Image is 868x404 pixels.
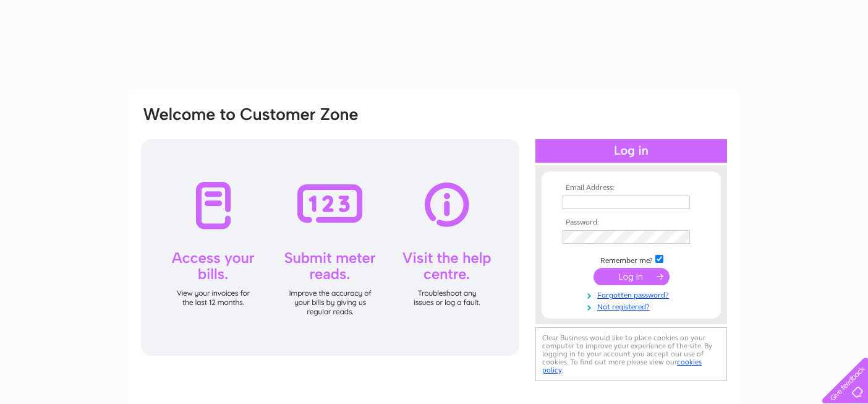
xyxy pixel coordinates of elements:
a: Not registered? [563,300,703,312]
th: Email Address: [560,184,703,192]
div: Clear Business would like to place cookies on your computer to improve your experience of the sit... [535,327,727,381]
a: Forgotten password? [563,288,703,300]
input: Submit [594,268,670,285]
th: Password: [560,218,703,227]
td: Remember me? [560,253,703,265]
a: cookies policy [542,358,702,374]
